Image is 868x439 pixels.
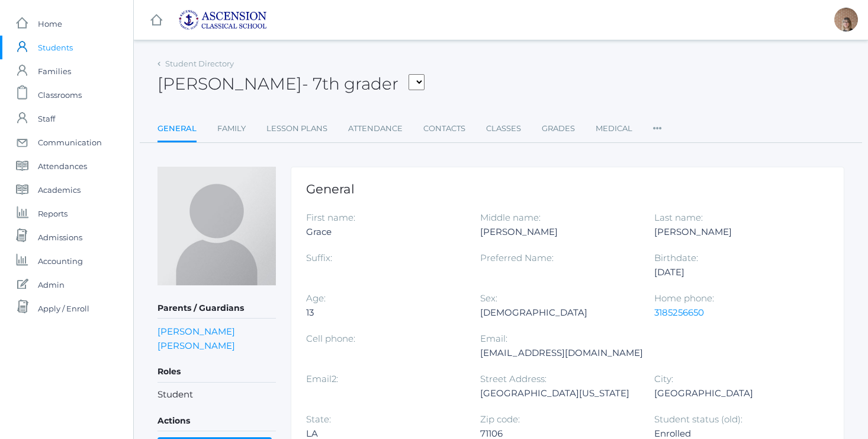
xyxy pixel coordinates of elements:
[157,411,276,431] h5: Actions
[306,212,355,223] label: First name:
[157,326,235,337] a: [PERSON_NAME]
[38,249,83,273] span: Accounting
[654,225,811,239] div: [PERSON_NAME]
[306,413,331,425] label: State:
[480,292,497,304] label: Sex:
[157,75,425,93] h2: [PERSON_NAME]
[306,252,332,263] label: Suffix:
[306,292,326,304] label: Age:
[654,386,811,400] div: [GEOGRAPHIC_DATA]
[348,117,403,141] a: Attendance
[480,386,636,400] div: [GEOGRAPHIC_DATA][US_STATE]
[217,117,246,141] a: Family
[480,373,546,384] label: Street Address:
[178,9,267,30] img: ascension-logo-blue-113fc29133de2fb5813e50b71547a291c5fdb7962bf76d49838a2a14a36269ea.jpg
[654,307,704,318] a: 3185256650
[654,292,714,304] label: Home phone:
[654,252,698,263] label: Birthdate:
[654,373,673,384] label: City:
[596,117,632,141] a: Medical
[423,117,465,141] a: Contacts
[157,388,276,402] li: Student
[480,212,541,223] label: Middle name:
[486,117,521,141] a: Classes
[38,131,102,154] span: Communication
[38,59,71,83] span: Families
[38,202,67,225] span: Reports
[480,306,636,320] div: [DEMOGRAPHIC_DATA]
[38,12,62,36] span: Home
[38,107,55,131] span: Staff
[480,413,520,425] label: Zip code:
[38,297,89,320] span: Apply / Enroll
[654,413,742,425] label: Student status (old):
[38,225,82,249] span: Admissions
[834,8,858,31] div: Becky Logan
[157,167,276,285] img: Grace Anderson
[38,273,65,297] span: Admin
[157,298,276,319] h5: Parents / Guardians
[38,178,81,202] span: Academics
[306,306,462,320] div: 13
[306,333,355,344] label: Cell phone:
[266,117,327,141] a: Lesson Plans
[38,154,87,178] span: Attendances
[38,83,82,107] span: Classrooms
[480,225,636,239] div: [PERSON_NAME]
[157,117,197,142] a: General
[480,333,507,344] label: Email:
[480,346,643,360] div: [EMAIL_ADDRESS][DOMAIN_NAME]
[654,212,703,223] label: Last name:
[306,225,462,239] div: Grace
[480,252,554,263] label: Preferred Name:
[306,373,338,384] label: Email2:
[157,362,276,382] h5: Roles
[302,74,398,94] span: - 7th grader
[306,182,829,196] h1: General
[165,59,234,68] a: Student Directory
[654,265,811,279] div: [DATE]
[38,36,73,59] span: Students
[542,117,575,141] a: Grades
[157,340,235,351] a: [PERSON_NAME]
